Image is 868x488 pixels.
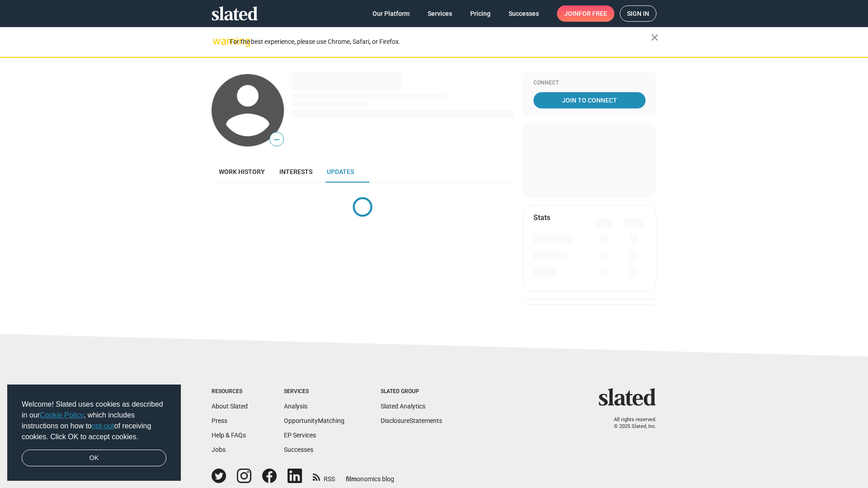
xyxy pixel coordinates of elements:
a: Pricing [463,5,498,22]
span: Welcome! Slated uses cookies as described in our , which includes instructions on how to of recei... [22,399,166,442]
a: Work history [212,161,272,183]
span: Successes [509,5,539,22]
span: Join [564,5,607,22]
a: OpportunityMatching [284,417,344,424]
span: Our Platform [373,5,410,22]
a: Analysis [284,403,307,410]
a: Help & FAQs [212,432,246,439]
a: DisclosureStatements [381,417,442,424]
div: cookieconsent [7,385,181,481]
p: All rights reserved. © 2025 Slated, Inc. [604,417,656,430]
span: Pricing [470,5,491,22]
div: Services [284,388,344,395]
div: Connect [533,80,646,87]
span: film [346,475,357,483]
a: opt-out [92,422,114,430]
a: About Slated [212,403,248,410]
span: for free [579,5,607,22]
span: Interests [279,168,312,175]
a: Services [420,5,459,22]
a: Updates [320,161,361,183]
span: Sign in [627,6,649,21]
a: RSS [313,469,335,483]
span: Services [428,5,452,22]
mat-icon: warning [212,36,223,47]
div: For the best experience, please use Chrome, Safari, or Firefox. [230,36,651,48]
a: Successes [501,5,546,22]
a: Our Platform [365,5,417,22]
span: Join To Connect [535,92,644,108]
a: Press [212,417,227,424]
a: Slated Analytics [381,403,425,410]
div: Slated Group [381,388,442,395]
a: filmonomics blog [346,468,394,483]
span: Work history [219,168,265,175]
a: Interests [272,161,320,183]
a: Cookie Policy [40,411,84,419]
mat-icon: close [649,32,660,43]
mat-card-title: Stats [533,213,550,222]
a: Sign in [620,5,656,22]
span: — [270,134,283,145]
a: Join To Connect [533,92,646,108]
a: EP Services [284,432,316,439]
a: Successes [284,446,313,453]
span: Updates [327,168,354,175]
a: dismiss cookie message [22,450,166,467]
a: Jobs [212,446,226,453]
div: Resources [212,388,248,395]
a: Joinfor free [557,5,614,22]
